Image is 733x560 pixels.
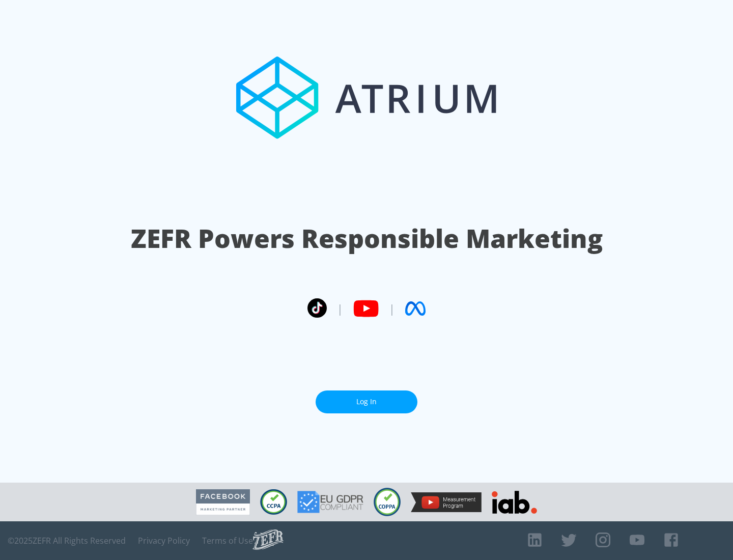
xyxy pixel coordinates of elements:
img: IAB [492,491,537,514]
h1: ZEFR Powers Responsible Marketing [131,221,603,256]
a: Terms of Use [202,536,253,546]
a: Privacy Policy [138,536,190,546]
img: GDPR Compliant [297,491,363,513]
img: CCPA Compliant [260,489,287,515]
img: YouTube Measurement Program [411,492,482,512]
span: | [389,301,395,316]
img: Facebook Marketing Partner [196,489,250,515]
span: © 2025 ZEFR All Rights Reserved [8,536,126,546]
span: | [337,301,343,316]
img: COPPA Compliant [374,488,401,516]
a: Log In [316,390,417,413]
